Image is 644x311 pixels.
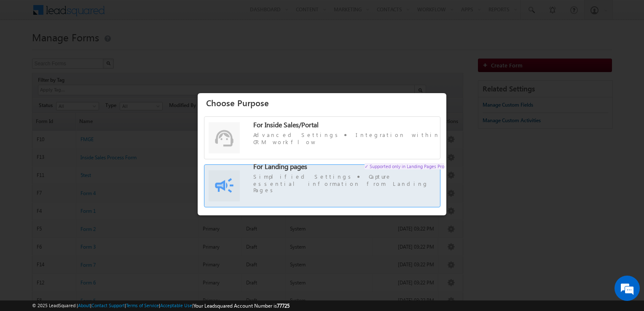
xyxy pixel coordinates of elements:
[206,95,444,110] h3: Choose Purpose
[277,303,290,309] span: 77725
[78,303,90,308] a: About
[14,44,35,55] img: d_60004797649_company_0_60004797649
[253,162,307,171] span: For Landing pages
[160,303,192,308] a: Acceptable Use
[115,244,153,256] em: Start Chat
[253,131,444,145] span: Advanced Settings Integration within CRM workflow
[126,303,159,308] a: Terms of Service
[44,44,142,55] div: Chat with us now
[11,78,154,238] textarea: Type your message and hit 'Enter'
[253,120,319,129] span: For Inside Sales/Portal
[365,163,444,169] span: ✓ Supported only in Landing Pages Pro
[32,302,290,310] span: © 2025 LeadSquared | | | | |
[91,303,125,308] a: Contact Support
[138,4,158,24] div: Minimize live chat window
[193,303,290,309] span: Your Leadsquared Account Number is
[253,173,444,193] span: Simplified Settings Capture essential information from Landing Pages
